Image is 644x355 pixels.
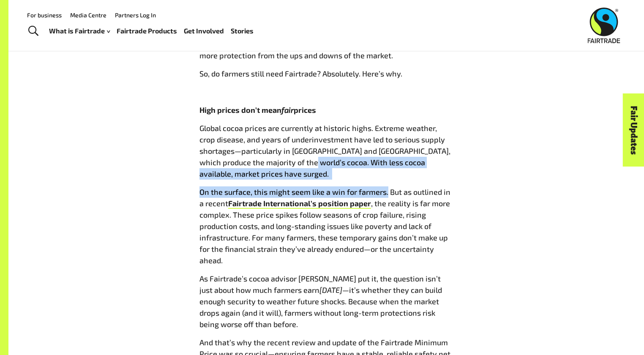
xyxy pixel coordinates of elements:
a: Partners Log In [115,11,156,19]
span: On the surface, this might seem like a win for farmers. But as outlined in a recent [199,187,450,208]
span: Fairtrade International’s position paper [228,199,371,208]
img: Fairtrade Australia New Zealand logo [588,8,620,43]
span: fair [281,105,294,115]
span: Global cocoa prices are currently at historic highs. Extreme weather, crop disease, and years of ... [199,123,450,178]
a: Get Involved [184,25,224,37]
span: As Fairtrade’s cocoa advisor [PERSON_NAME] put it, the question isn’t just about how much farmers... [199,274,441,295]
a: Media Centre [70,11,106,19]
a: For business [27,11,62,19]
span: So, do farmers still need Fairtrade? Absolutely. Here’s why. [199,69,402,78]
span: [DATE] [319,285,342,295]
span: prices [294,105,316,115]
a: Fairtrade International’s position paper [228,199,371,209]
span: High prices don’t mean [199,105,281,115]
a: Fairtrade Products [117,25,177,37]
a: Toggle Search [23,21,44,42]
a: What is Fairtrade [49,25,110,37]
a: Stories [231,25,254,37]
